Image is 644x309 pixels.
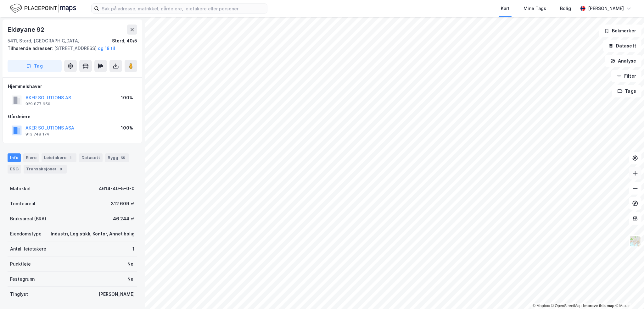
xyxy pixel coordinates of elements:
div: Bygg [105,153,129,162]
a: OpenStreetMap [551,304,582,308]
div: 913 748 174 [25,132,49,137]
img: Z [629,235,641,247]
a: Mapbox [533,304,550,308]
div: [STREET_ADDRESS] [8,45,132,52]
div: 100% [121,124,133,132]
iframe: Chat Widget [613,279,644,309]
div: 8 [58,166,64,172]
div: Eiendomstype [10,230,42,238]
input: Søk på adresse, matrikkel, gårdeiere, leietakere eller personer [99,4,267,13]
div: Antall leietakere [10,245,46,253]
div: Stord, 40/5 [112,37,137,45]
div: Industri, Logistikk, Kontor, Annet bolig [51,230,135,238]
div: Gårdeiere [8,113,137,120]
button: Datasett [603,40,641,52]
div: Mine Tags [524,5,546,12]
div: Eiere [23,153,39,162]
div: ESG [8,165,21,174]
div: Datasett [79,153,103,162]
div: Info [8,153,21,162]
div: 1 [132,245,135,253]
div: 46 244 ㎡ [113,215,135,223]
div: 55 [120,155,126,161]
div: Kontrollprogram for chat [613,279,644,309]
button: Filter [611,70,641,82]
div: Matrikkel [10,185,31,192]
div: 312 609 ㎡ [111,200,135,207]
button: Analyse [605,55,641,67]
a: Improve this map [583,304,614,308]
div: Nei [127,260,135,268]
div: 5411, Stord, [GEOGRAPHIC_DATA] [8,37,80,45]
div: 4614-40-5-0-0 [99,185,135,192]
div: Transaksjoner [24,165,67,174]
div: Tomteareal [10,200,35,207]
div: Hjemmelshaver [8,83,137,90]
div: 1 [68,155,74,161]
div: 100% [121,94,133,102]
div: Punktleie [10,260,31,268]
button: Bokmerker [599,25,641,37]
button: Tag [8,60,62,72]
div: Tinglyst [10,290,28,298]
div: Kart [501,5,510,12]
span: Tilhørende adresser: [8,46,54,51]
div: Eldøyane 92 [8,25,46,35]
div: Leietakere [42,153,76,162]
div: Bolig [560,5,571,12]
div: [PERSON_NAME] [588,5,624,12]
div: [PERSON_NAME] [98,290,135,298]
img: logo.f888ab2527a4732fd821a326f86c7f29.svg [10,3,76,14]
div: 929 877 950 [25,102,50,107]
div: Bruksareal (BRA) [10,215,46,223]
div: Nei [127,275,135,283]
button: Tags [612,85,641,97]
div: Festegrunn [10,275,35,283]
